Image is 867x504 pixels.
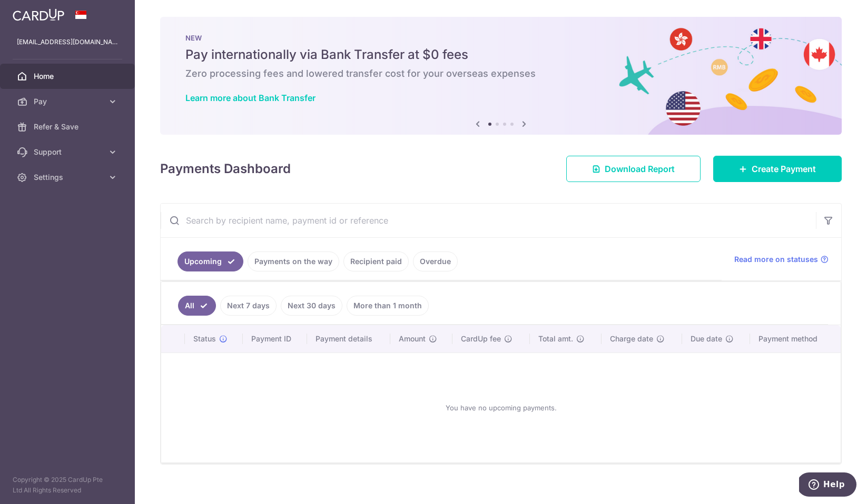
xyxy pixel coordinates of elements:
[734,254,818,265] span: Read more on statuses
[307,325,390,352] th: Payment details
[605,163,675,175] span: Download Report
[185,67,816,80] h6: Zero processing fees and lowered transfer cost for your overseas expenses
[347,296,429,316] a: More than 1 month
[413,251,458,271] a: Overdue
[399,334,426,344] span: Amount
[610,334,653,344] span: Charge date
[799,472,856,499] iframe: Opens a widget where you can find more information
[34,147,103,157] span: Support
[243,325,307,352] th: Payment ID
[461,334,501,344] span: CardUp fee
[566,156,701,182] a: Download Report
[34,172,103,183] span: Settings
[691,334,722,344] span: Due date
[34,122,103,132] span: Refer & Save
[34,71,103,82] span: Home
[160,17,842,135] img: Bank transfer banner
[13,8,64,21] img: CardUp
[34,96,103,107] span: Pay
[538,334,573,344] span: Total amt.
[185,46,816,63] h5: Pay internationally via Bank Transfer at $0 fees
[178,296,216,316] a: All
[17,37,118,47] p: [EMAIL_ADDRESS][DOMAIN_NAME]
[174,361,828,454] div: You have no upcoming payments.
[185,34,816,42] p: NEW
[220,296,277,316] a: Next 7 days
[343,251,409,271] a: Recipient paid
[248,251,339,271] a: Payments on the way
[185,93,316,103] a: Learn more about Bank Transfer
[750,325,841,352] th: Payment method
[734,254,829,265] a: Read more on statuses
[178,251,243,271] a: Upcoming
[193,334,216,344] span: Status
[752,163,816,175] span: Create Payment
[281,296,342,316] a: Next 30 days
[160,159,291,178] h4: Payments Dashboard
[161,204,816,237] input: Search by recipient name, payment id or reference
[713,156,842,182] a: Create Payment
